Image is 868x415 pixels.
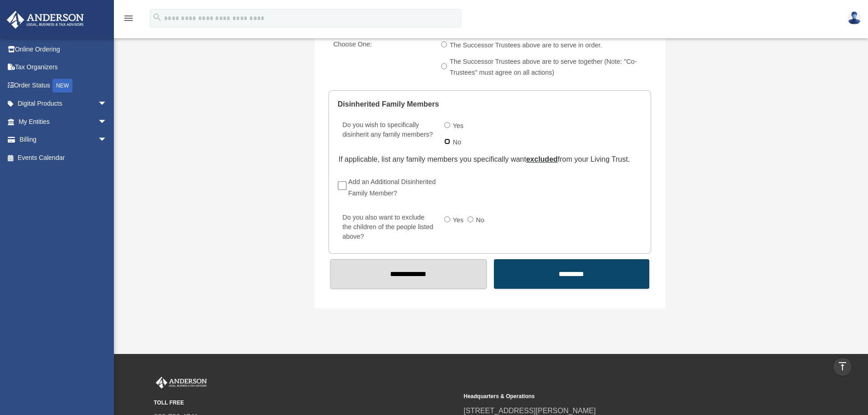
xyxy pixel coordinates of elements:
[4,11,87,29] img: Anderson Advisors Platinum Portal
[450,213,467,228] label: Yes
[473,213,488,228] label: No
[338,91,642,118] legend: Disinherited Family Members
[6,131,121,149] a: Billingarrow_drop_down
[833,357,852,376] a: vertical_align_top
[464,407,596,415] a: [STREET_ADDRESS][PERSON_NAME]
[154,377,209,389] img: Anderson Advisors Platinum Portal
[123,13,134,24] i: menu
[52,79,72,92] div: NEW
[447,38,606,53] label: The Successor Trustees above are to serve in order.
[329,38,434,82] label: Choose One:
[6,58,121,77] a: Tax Organizers
[98,95,116,113] span: arrow_drop_down
[152,12,162,22] i: search
[447,55,656,80] label: The Successor Trustees above are to serve together (Note: "Co-Trustees" must agree on all actions)
[154,398,457,408] small: TOLL FREE
[464,392,767,401] small: Headquarters & Operations
[6,149,121,167] a: Events Calendar
[123,16,134,24] a: menu
[339,212,437,244] label: Do you also want to exclude the children of the people listed above?
[450,135,465,150] label: No
[6,95,121,113] a: Digital Productsarrow_drop_down
[837,361,848,372] i: vertical_align_top
[6,76,121,95] a: Order StatusNEW
[526,155,558,163] u: excluded
[6,113,121,131] a: My Entitiesarrow_drop_down
[6,40,121,58] a: Online Ordering
[346,175,444,200] label: Add an Additional Disinherited Family Member?
[847,11,861,25] img: User Pic
[339,119,437,151] label: Do you wish to specifically disinherit any family members?
[98,113,116,131] span: arrow_drop_down
[450,119,467,133] label: Yes
[339,153,641,166] div: If applicable, list any family members you specifically want from your Living Trust.
[98,131,116,149] span: arrow_drop_down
